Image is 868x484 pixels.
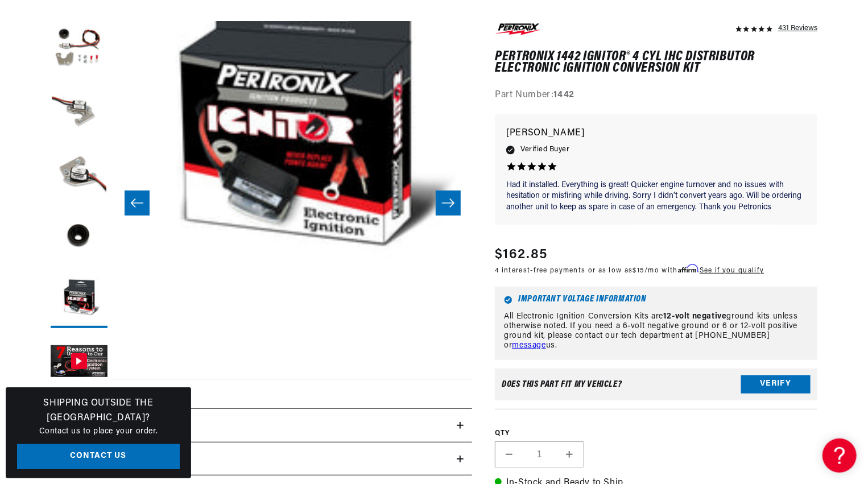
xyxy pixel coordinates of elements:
summary: Specifications [51,442,472,475]
div: Part Number: [495,88,817,103]
strong: 12-volt negative [663,312,727,321]
div: 431 Reviews [778,21,817,35]
a: Contact Us [17,444,180,470]
h6: Important Voltage Information [504,296,808,304]
button: Load image 3 in gallery view [51,146,108,203]
span: Affirm [678,264,698,273]
button: Verify [741,375,811,394]
p: 4 interest-free payments or as low as /mo with . [495,265,764,276]
button: Load image 4 in gallery view [51,209,108,266]
h1: PerTronix 1442 Ignitor® 4 cyl IHC Distributor Electronic Ignition Conversion Kit [495,51,817,75]
label: QTY [495,429,817,439]
span: $15 [633,267,645,274]
button: Load image 1 in gallery view [51,21,108,78]
button: Load image 5 in gallery view [51,271,108,328]
p: Had it installed. Everything is great! Quicker engine turnover and no issues with hesitation or m... [506,180,806,213]
summary: Features & Benefits [51,409,472,442]
a: See if you qualify - Learn more about Affirm Financing (opens in modal) [700,267,764,274]
p: [PERSON_NAME] [506,126,806,142]
p: Contact us to place your order. [17,425,180,438]
a: message [512,341,546,350]
button: Slide right [436,191,461,216]
h3: Shipping Outside the [GEOGRAPHIC_DATA]? [17,396,180,425]
button: Load image 2 in gallery view [51,84,108,140]
strong: 1442 [554,90,574,100]
button: Slide left [125,191,150,216]
span: Verified Buyer [520,143,569,156]
div: Does This part fit My vehicle? [502,380,622,389]
p: All Electronic Ignition Conversion Kits are ground kits unless otherwise noted. If you need a 6-v... [504,312,808,350]
span: $162.85 [495,245,547,265]
media-gallery: Gallery Viewer [51,21,472,386]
